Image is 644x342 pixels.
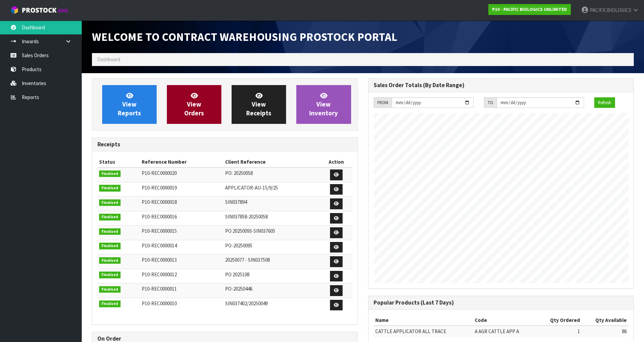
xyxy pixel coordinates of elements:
[99,243,121,249] span: Finalised
[99,286,121,293] span: Finalised
[118,92,141,117] span: View Reports
[184,92,204,117] span: View Orders
[142,300,177,307] span: P10-REC0000010
[102,85,157,124] a: ViewReports
[142,170,177,176] span: P10-REC0000020
[537,315,582,326] th: Qty Ordered
[225,271,249,278] span: PO 2025108
[473,326,537,337] td: A AGR CATTLE APP A
[225,257,270,263] span: 20250077 - SIN037508
[167,85,221,124] a: ViewOrders
[99,185,121,192] span: Finalised
[58,7,68,14] small: WMS
[99,170,121,177] span: Finalised
[582,326,628,337] td: 86
[374,315,473,326] th: Name
[320,157,352,167] th: Action
[97,336,352,342] h3: On Order
[225,228,275,234] span: PO 20250093-SIN037605
[225,286,252,292] span: PO-20250446
[97,56,120,63] span: Dashboard
[484,97,497,108] div: TO
[22,6,57,15] span: ProStock
[590,7,631,13] span: PACIFICBIOLOGICS
[582,315,628,326] th: Qty Available
[492,6,567,12] strong: P10 - PACIFIC BIOLOGICS UNLIMITED
[296,85,351,124] a: ViewInventory
[99,228,121,235] span: Finalised
[225,213,268,220] span: SIN037858-20250058
[246,92,271,117] span: View Receipts
[142,199,177,205] span: P10-REC0000018
[309,92,338,117] span: View Inventory
[225,199,247,205] span: SIN037894
[99,214,121,221] span: Finalised
[99,257,121,264] span: Finalised
[223,157,320,167] th: Client Reference
[142,257,177,263] span: P10-REC0000013
[97,157,140,167] th: Status
[99,300,121,307] span: Finalised
[225,300,268,307] span: SIN037402/20250049
[225,242,252,249] span: PO-20250095
[537,326,582,337] td: 1
[92,30,397,44] span: Welcome to Contract Warehousing ProStock Portal
[142,242,177,249] span: P10-REC0000014
[142,286,177,292] span: P10-REC0000011
[374,82,629,88] h3: Sales Order Totals (By Date Range)
[473,315,537,326] th: Code
[142,228,177,234] span: P10-REC0000015
[374,97,392,108] div: FROM
[594,97,615,108] button: Refresh
[374,299,629,306] h3: Popular Products (Last 7 Days)
[10,6,19,14] img: cube-alt.png
[232,85,286,124] a: ViewReceipts
[97,141,352,148] h3: Receipts
[142,213,177,220] span: P10-REC0000016
[225,170,253,176] span: PO: 20250058
[99,199,121,206] span: Finalised
[142,184,177,191] span: P10-REC0000019
[374,326,473,337] td: CATTLE APPLICATOR ALL TRACE
[140,157,223,167] th: Reference Number
[225,184,278,191] span: APPLICATOR-AU-15/9/25
[99,272,121,278] span: Finalised
[142,271,177,278] span: P10-REC0000012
